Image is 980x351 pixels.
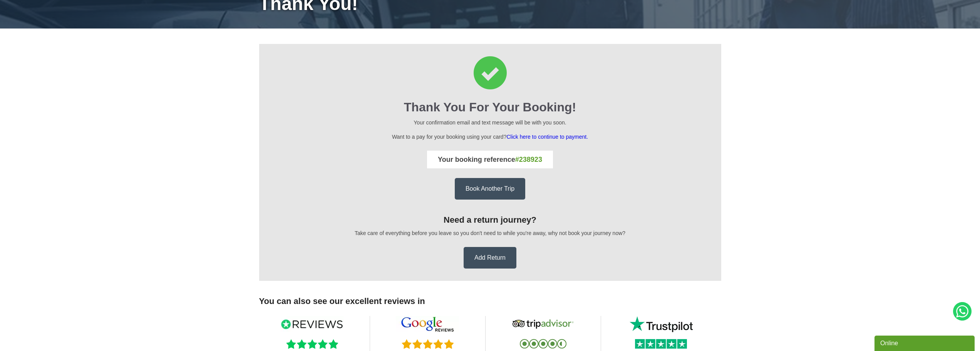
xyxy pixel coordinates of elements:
p: Want to a pay for your booking using your card? [270,133,710,141]
img: Google Reviews [396,316,459,332]
img: Thank You for your booking Icon [474,56,507,89]
p: Take care of everything before you leave so you don't need to while you're away, why not book you... [270,229,710,237]
strong: Your booking reference [438,156,542,163]
img: Tripadvisor Reviews [511,316,575,332]
p: Your confirmation email and text message will be with you soon. [270,118,710,127]
img: Reviews.io Stars [286,339,338,349]
img: Trustpilot Reviews [630,316,693,332]
a: Add Return [464,247,516,269]
h3: You can also see our excellent reviews in [259,296,721,306]
h2: Thank You for your booking! [270,100,710,114]
img: Reviews IO [280,316,343,332]
span: #238923 [515,156,542,163]
img: Five Reviews Stars [402,339,454,349]
img: Tripadvisor Reviews Stars [520,339,566,349]
h3: Need a return journey? [270,215,710,225]
iframe: chat widget [874,334,976,351]
a: Click here to continue to payment. [506,134,588,140]
a: Book Another Trip [455,178,525,200]
img: Trustpilot Reviews Stars [635,339,687,349]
